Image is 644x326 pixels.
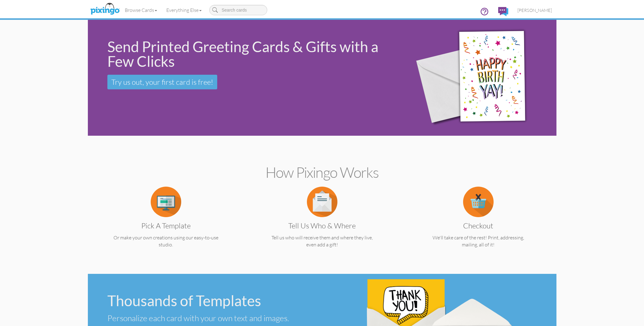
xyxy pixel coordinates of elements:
[99,164,546,181] h2: How Pixingo works
[256,234,388,248] p: Tell us who will receive them and where they live, even add a gift!
[209,5,267,15] input: Search cards
[405,11,552,145] img: 942c5090-71ba-4bfc-9a92-ca782dcda692.png
[412,198,545,248] a: Checkout We'll take care of the rest! Print, addressing, mailing, all of it!
[513,2,556,18] a: [PERSON_NAME]
[89,2,121,17] img: pixingo logo
[120,2,162,18] a: Browse Cards
[517,8,552,13] span: [PERSON_NAME]
[412,234,545,248] p: We'll take care of the rest! Print, addressing, mailing, all of it!
[498,7,508,16] img: comments.svg
[307,187,337,217] img: item.alt
[107,39,395,69] div: Send Printed Greeting Cards & Gifts with a Few Clicks
[463,187,494,217] img: item.alt
[107,293,317,308] div: Thousands of Templates
[162,2,206,18] a: Everything Else
[151,187,181,217] img: item.alt
[107,313,317,323] div: Personalize each card with your own text and images.
[111,77,213,87] span: Try us out, your first card is free!
[107,75,217,89] a: Try us out, your first card is free!
[417,222,540,230] h3: Checkout
[100,198,232,248] a: Pick a Template Or make your own creations using our easy-to-use studio.
[100,234,232,248] p: Or make your own creations using our easy-to-use studio.
[104,222,228,230] h3: Pick a Template
[261,222,384,230] h3: Tell us Who & Where
[256,198,388,248] a: Tell us Who & Where Tell us who will receive them and where they live, even add a gift!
